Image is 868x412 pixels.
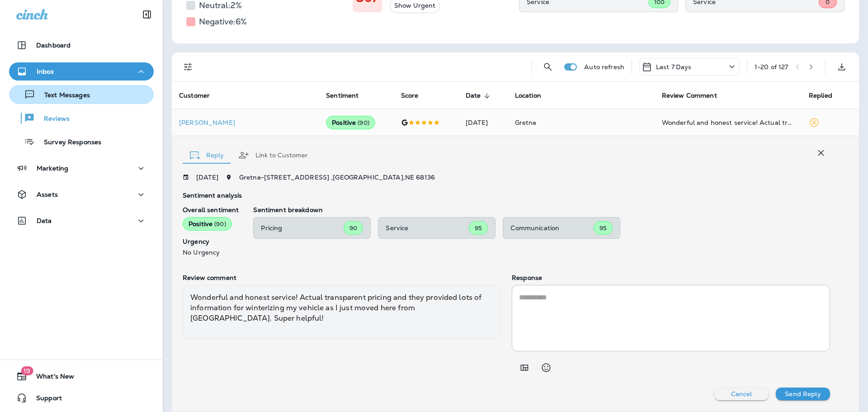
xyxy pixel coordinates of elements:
span: 95 [599,224,607,232]
span: ( 90 ) [358,119,369,127]
div: 1 - 20 of 127 [755,63,788,71]
p: Overall sentiment [183,206,239,213]
button: Select an emoji [537,359,555,377]
span: What's New [27,373,74,384]
div: Positive [183,217,232,231]
span: 19 [21,366,33,375]
span: Gretna - [STREET_ADDRESS] , [GEOGRAPHIC_DATA] , NE 68136 [239,173,435,181]
button: Data [9,212,154,230]
button: Dashboard [9,36,154,54]
button: Filters [179,58,197,76]
span: Review Comment [662,92,729,100]
button: Collapse Sidebar [134,5,160,24]
p: Marketing [37,165,68,172]
button: Export as CSV [833,58,851,76]
div: Wonderful and honest service! Actual transparent pricing and they provided lots of information fo... [662,118,794,127]
p: No Urgency [183,249,239,256]
span: Date [466,92,493,100]
button: Link to Customer [231,139,315,171]
p: Survey Responses [35,138,101,147]
span: Sentiment [326,92,370,100]
span: Replied [809,92,844,100]
span: Score [401,92,430,100]
div: Positive [326,116,375,129]
p: Text Messages [35,91,90,100]
p: Service [386,224,469,232]
span: Location [515,92,553,100]
p: Data [37,217,52,224]
p: [DATE] [196,174,218,181]
td: [DATE] [458,109,508,136]
p: Last 7 Days [656,63,692,71]
span: Score [401,92,419,99]
p: Reviews [35,115,70,123]
p: Pricing [261,224,344,232]
span: 95 [475,224,482,232]
p: [PERSON_NAME] [179,119,311,126]
p: Response [512,274,830,281]
p: Sentiment analysis [183,192,830,199]
span: Customer [179,92,210,99]
button: Cancel [714,388,769,400]
button: Reply [183,139,231,171]
div: Wonderful and honest service! Actual transparent pricing and they provided lots of information fo... [183,285,501,339]
button: Send Reply [776,388,830,400]
p: Assets [37,191,58,198]
p: Sentiment breakdown [253,206,830,213]
span: Replied [809,92,832,99]
button: Support [9,389,154,407]
span: Date [466,92,481,99]
span: Gretna [515,118,537,127]
span: Sentiment [326,92,359,99]
span: ( 90 ) [214,220,226,228]
p: Communication [510,224,594,232]
h5: Negative: 6 % [199,14,247,29]
p: Inbox [37,68,54,75]
button: Survey Responses [9,132,154,151]
div: Click to view Customer Drawer [179,119,311,126]
button: Inbox [9,62,154,81]
button: 19What's New [9,367,154,385]
p: Urgency [183,238,239,245]
span: Location [515,92,541,99]
p: Cancel [731,390,752,398]
button: Text Messages [9,85,154,104]
button: Marketing [9,159,154,177]
p: Auto refresh [584,63,624,71]
p: Review comment [183,274,501,281]
p: Dashboard [36,42,71,49]
button: Reviews [9,109,154,128]
span: Support [27,394,62,405]
p: Send Reply [785,390,821,398]
span: 90 [349,224,357,232]
button: Search Reviews [539,58,557,76]
span: Review Comment [662,92,717,99]
button: Assets [9,185,154,204]
span: Customer [179,92,222,100]
button: Add in a premade template [515,359,533,377]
